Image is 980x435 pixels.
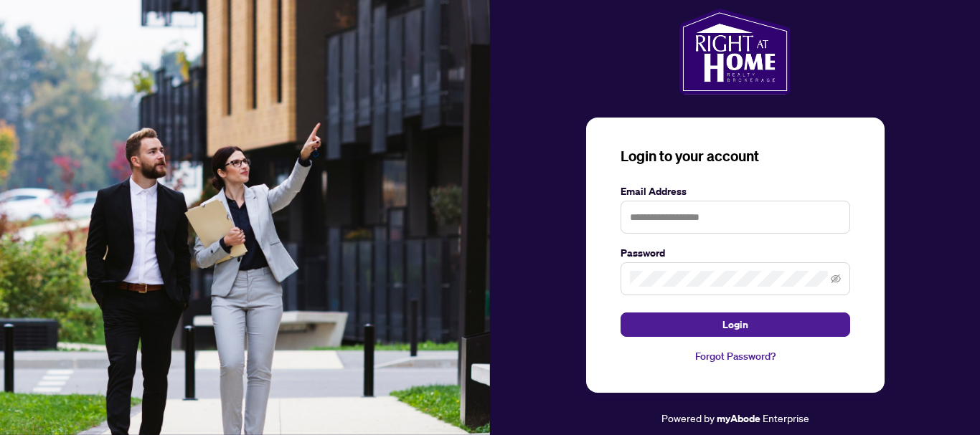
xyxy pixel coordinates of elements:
[621,245,850,261] label: Password
[831,274,841,284] span: eye-invisible
[763,411,809,424] span: Enterprise
[621,348,850,364] a: Forgot Password?
[717,411,760,426] a: myAbode
[661,411,715,424] span: Powered by
[722,313,748,336] span: Login
[621,183,850,199] label: Email Address
[621,312,850,337] button: Login
[621,146,850,166] h3: Login to your account
[679,9,791,95] img: ma-logo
